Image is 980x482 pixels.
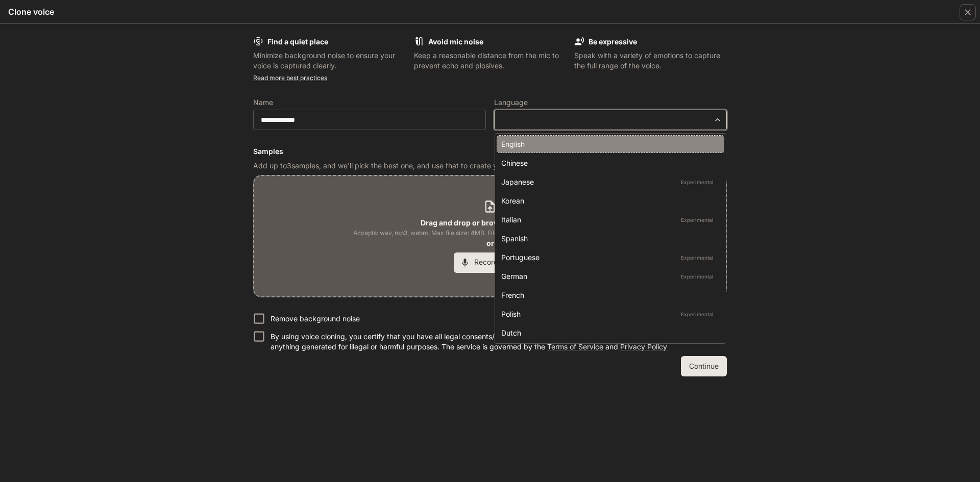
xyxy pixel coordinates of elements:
div: Dutch [501,327,716,338]
div: Japanese [501,176,716,187]
p: Experimental [679,253,716,262]
div: French [501,290,716,300]
div: Portuguese [501,252,716,263]
div: Spanish [501,233,716,244]
div: Chinese [501,158,716,168]
p: Experimental [679,272,716,281]
div: Polish [501,309,716,319]
div: English [501,139,716,149]
div: Korean [501,195,716,206]
div: Italian [501,214,716,225]
p: Experimental [679,310,716,319]
div: German [501,271,716,282]
p: Experimental [679,177,716,187]
p: Experimental [679,215,716,224]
